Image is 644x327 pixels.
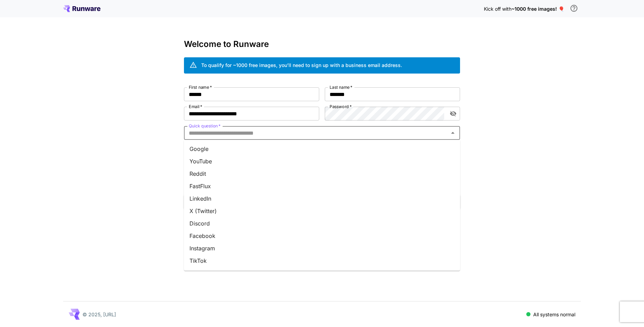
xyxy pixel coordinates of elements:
label: Quick question [189,123,221,129]
li: Instagram [184,242,460,254]
label: First name [189,84,212,90]
li: X (Twitter) [184,205,460,217]
button: Close [448,128,458,138]
h3: Welcome to Runware [184,39,460,49]
div: To qualify for ~1000 free images, you’ll need to sign up with a business email address. [201,61,402,69]
li: Telegram [184,267,460,279]
button: In order to qualify for free credit, you need to sign up with a business email address and click ... [567,1,581,15]
li: FastFlux [184,180,460,192]
label: Email [189,104,202,109]
p: All systems normal [533,311,575,318]
li: Reddit [184,167,460,180]
li: LinkedIn [184,192,460,205]
li: Facebook [184,230,460,242]
li: TikTok [184,254,460,267]
li: YouTube [184,155,460,167]
label: Password [330,104,352,109]
li: Google [184,143,460,155]
span: ~1000 free images! 🎈 [511,6,564,12]
p: © 2025, [URL] [82,311,116,318]
button: toggle password visibility [447,107,459,120]
span: Kick off with [484,6,511,12]
li: Discord [184,217,460,230]
label: Last name [330,84,352,90]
